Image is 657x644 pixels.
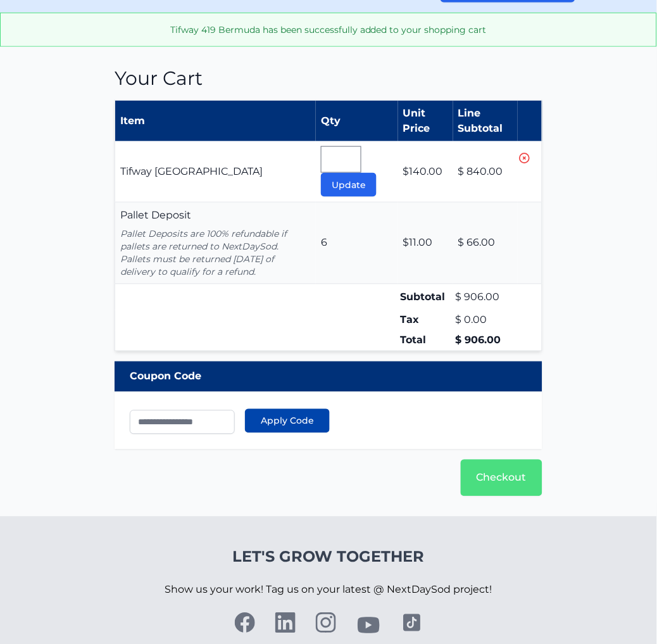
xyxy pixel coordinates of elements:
[165,547,492,567] h4: Let's Grow Together
[321,173,377,197] button: Update
[115,67,542,90] h1: Your Cart
[398,141,453,203] td: $140.00
[398,101,453,142] th: Unit Price
[11,23,646,36] p: Tifway 419 Bermuda has been successfully added to your shopping cart
[120,228,311,279] p: Pallet Deposits are 100% refundable if pallets are returned to NextDaySod. Pallets must be return...
[115,203,316,284] td: Pallet Deposit
[398,203,453,284] td: $11.00
[453,310,518,331] td: $ 0.00
[245,409,330,433] button: Apply Code
[398,331,453,351] td: Total
[453,284,518,311] td: $ 906.00
[453,141,518,203] td: $ 840.00
[115,362,542,392] div: Coupon Code
[115,141,316,203] td: Tifway [GEOGRAPHIC_DATA]
[261,415,314,427] span: Apply Code
[453,331,518,351] td: $ 906.00
[398,284,453,311] td: Subtotal
[453,203,518,284] td: $ 66.00
[461,460,542,496] a: Checkout
[165,567,492,613] p: Show us your work! Tag us on your latest @ NextDaySod project!
[453,101,518,142] th: Line Subtotal
[398,310,453,331] td: Tax
[115,101,316,142] th: Item
[316,101,398,142] th: Qty
[316,203,398,284] td: 6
